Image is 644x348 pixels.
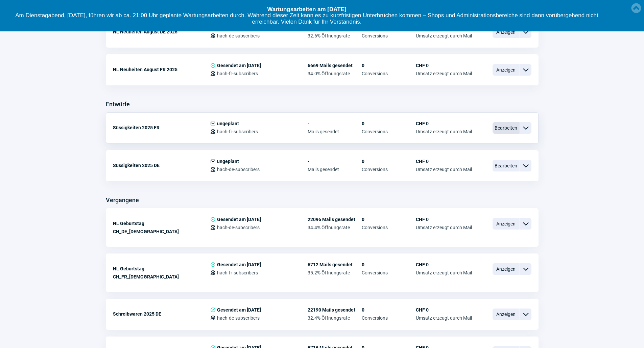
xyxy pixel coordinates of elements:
span: Umsatz erzeugt durch Mail [416,71,472,76]
strong: Wartungsarbeiten am [DATE] [267,6,346,12]
span: 32.6% Öffnungsrate [308,33,362,38]
span: 6712 Mails gesendet [308,262,362,267]
span: Bearbeiten [493,122,520,134]
span: 0 [362,307,416,313]
span: Anzeigen [493,309,520,320]
div: NL Neuheiten August FR 2025 [113,63,210,76]
span: Conversions [362,129,416,134]
span: hach-de-subscribers [217,33,260,38]
span: 0 [362,121,416,126]
span: Gesendet am [DATE] [217,63,261,68]
span: 35.2% Öffnungsrate [308,270,362,275]
span: 22190 Mails gesendet [308,307,362,313]
div: Schreibwaren 2025 DE [113,307,210,321]
span: Mails gesendet [308,129,362,134]
span: Conversions [362,33,416,38]
span: Mails gesendet [308,167,362,172]
span: Anzeigen [493,64,520,76]
span: Conversions [362,225,416,230]
span: hach-de-subscribers [217,315,260,321]
span: Umsatz erzeugt durch Mail [416,33,472,38]
span: CHF 0 [416,262,472,267]
span: 34.4% Öffnungsrate [308,225,362,230]
span: Gesendet am [DATE] [217,262,261,267]
span: CHF 0 [416,217,472,222]
span: hach-fr-subscribers [217,270,258,275]
span: CHF 0 [416,307,472,313]
span: Gesendet am [DATE] [217,217,261,222]
span: Conversions [362,71,416,76]
span: Gesendet am [DATE] [217,307,261,313]
span: hach-fr-subscribers [217,71,258,76]
span: Anzeigen [493,263,520,275]
span: hach-fr-subscribers [217,129,258,134]
span: Umsatz erzeugt durch Mail [416,167,472,172]
span: - [308,159,362,164]
span: - [308,121,362,126]
span: 6669 Mails gesendet [308,63,362,68]
span: Umsatz erzeugt durch Mail [416,225,472,230]
span: Am Dienstagabend, [DATE], führen wir ab ca. 21:00 Uhr geplante Wartungsarbeiten durch. Während di... [15,12,598,25]
span: 0 [362,262,416,267]
span: 34.0% Öffnungsrate [308,71,362,76]
span: 0 [362,217,416,222]
h3: Vergangene [106,195,139,206]
span: Conversions [362,315,416,321]
div: NL Geburtstag CH_FR_[DEMOGRAPHIC_DATA] [113,262,210,284]
span: Umsatz erzeugt durch Mail [416,270,472,275]
span: 22096 Mails gesendet [308,217,362,222]
h3: Entwürfe [106,99,130,110]
span: Anzeigen [493,218,520,230]
span: Conversions [362,167,416,172]
span: ungeplant [217,159,239,164]
span: 0 [362,159,416,164]
div: NL Geburtstag CH_DE_[DEMOGRAPHIC_DATA] [113,217,210,238]
span: Umsatz erzeugt durch Mail [416,129,472,134]
span: Conversions [362,270,416,275]
span: hach-de-subscribers [217,167,260,172]
span: Umsatz erzeugt durch Mail [416,315,472,321]
span: 32.4% Öffnungsrate [308,315,362,321]
span: 0 [362,63,416,68]
span: CHF 0 [416,121,472,126]
span: hach-de-subscribers [217,225,260,230]
div: Süssigkeiten 2025 DE [113,159,210,172]
span: CHF 0 [416,159,472,164]
span: ungeplant [217,121,239,126]
span: Bearbeiten [493,160,520,171]
span: CHF 0 [416,63,472,68]
div: Süssigkeiten 2025 FR [113,121,210,134]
